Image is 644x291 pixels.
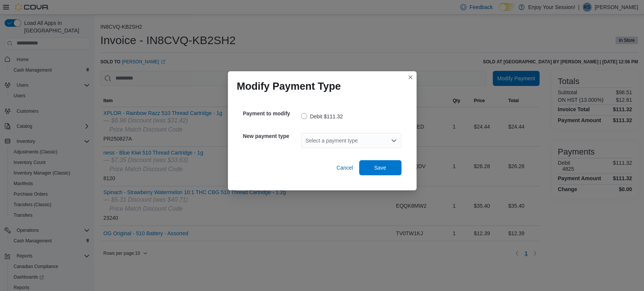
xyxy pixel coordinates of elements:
[406,73,415,82] button: Closes this modal window
[337,164,353,172] span: Cancel
[334,160,356,175] button: Cancel
[301,112,343,121] label: Debit $111.32
[359,160,401,175] button: Save
[243,129,300,144] h5: New payment type
[306,136,306,145] input: Accessible screen reader label
[391,138,397,144] button: Open list of options
[237,80,341,92] h1: Modify Payment Type
[374,164,386,172] span: Save
[243,106,300,121] h5: Payment to modify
